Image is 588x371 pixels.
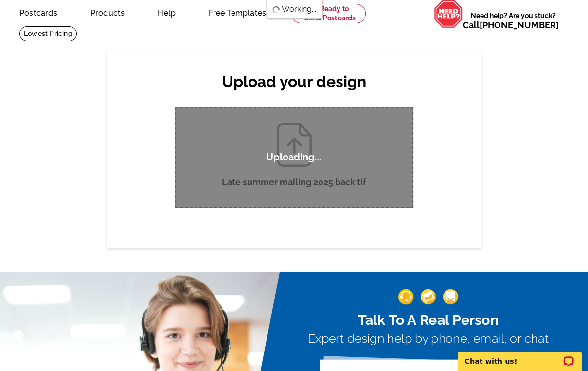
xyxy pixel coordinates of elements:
[451,340,588,371] iframe: LiveChat chat widget
[307,332,548,346] h3: Expert design help by phone, email, or chat
[463,11,564,30] span: Need help? Are you stuck?
[4,0,73,23] a: Postcards
[266,151,322,163] p: Uploading...
[443,289,458,304] img: support-img-3_1.png
[165,72,423,91] h2: Upload your design
[463,20,559,30] span: Call
[142,0,191,23] a: Help
[75,0,141,23] a: Products
[193,0,282,23] a: Free Templates
[480,20,559,30] a: [PHONE_NUMBER]
[272,6,280,14] img: loading...
[307,311,548,328] h2: Talk To A Real Person
[398,289,413,304] img: support-img-1.png
[420,289,436,304] img: support-img-2.png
